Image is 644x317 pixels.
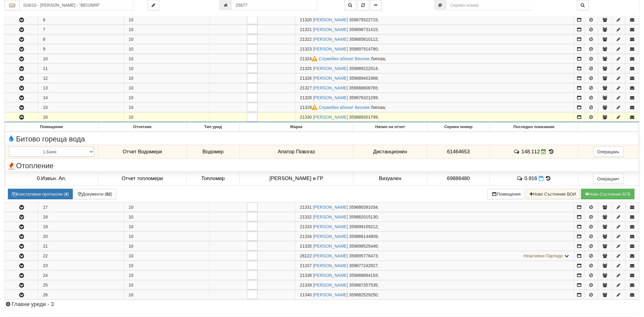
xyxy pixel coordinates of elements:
span: Партида № [300,263,312,268]
a: [PERSON_NAME] [313,95,348,100]
td: ; [295,74,574,83]
td: 10 [124,222,209,231]
h4: Главни уреди - 3 [5,301,639,308]
span: Партида № [300,244,312,249]
span: Партида № [300,56,319,61]
span: 69886480 [447,176,470,181]
td: 10 [124,25,209,34]
span: 359889401968 [349,76,378,81]
span: 359888894193 [349,273,378,278]
td: 10 [124,44,209,54]
td: 12 [38,74,124,83]
span: 359888391034 [349,205,378,210]
td: 14 [38,93,124,103]
td: ; [295,103,574,112]
a: [PERSON_NAME] [313,66,348,71]
td: Апатор Повогаз [240,145,353,159]
td: 19 [38,222,124,231]
td: 10 [124,35,209,44]
span: Липсва [371,56,385,61]
td: ; [295,241,574,251]
span: История на забележките [513,149,521,155]
span: 359886144809 [349,234,378,239]
span: 359897914780 [349,47,378,51]
a: Служебен абонат Веолия [319,105,370,110]
span: Партида № [300,37,312,42]
span: История на забележките [516,176,524,181]
span: 359882015130 [349,214,378,219]
span: 359895776473 [349,253,378,258]
td: ; [295,113,574,122]
td: 26 [38,290,124,299]
td: ; [295,35,574,44]
td: 10 [124,15,209,25]
span: Неактивни Партиди [524,253,563,258]
td: 24 [38,270,124,280]
a: [PERSON_NAME] [313,253,348,258]
span: 359877242927 [349,263,378,268]
button: Новo Състояние БГВ [581,189,635,199]
span: История на показанията [548,149,555,155]
td: 18 [38,212,124,221]
td: [PERSON_NAME] и ГР [240,172,353,186]
td: 21 [38,241,124,251]
span: 0.916 [524,176,537,181]
td: 16 [38,113,124,122]
td: 9 [38,44,124,54]
td: 10 [124,83,209,93]
td: ; [295,64,574,73]
td: ; [295,232,574,241]
td: ; [295,93,574,103]
td: 10 [124,251,209,260]
th: Сериен номер [427,123,490,132]
a: [PERSON_NAME] [313,76,348,81]
td: ; [295,212,574,221]
td: 10 [124,212,209,221]
button: Ново Състояние ВОИ [526,189,580,199]
span: 359898731415 [349,27,378,32]
b: 4 [65,192,68,197]
td: 10 [124,113,209,122]
td: ; [295,222,574,231]
button: Констативни протоколи (4) [8,189,73,199]
span: Партида № [300,283,312,287]
span: История на показанията [545,176,552,181]
a: [PERSON_NAME] [313,37,348,42]
td: 22 [38,251,124,260]
td: 25 [38,280,124,290]
td: ; [295,280,574,290]
th: Начин на отчет [353,123,427,132]
td: 15 [38,103,124,112]
td: 8 [38,35,124,44]
i: Редакция Отчет към 30/09/2025 [541,149,547,154]
td: ; [295,15,574,25]
span: 61464653 [447,149,470,155]
td: ; [295,25,574,34]
span: Партида № [300,224,312,229]
span: 359882529250 [349,292,378,297]
span: Партида № [300,115,312,120]
td: 20 [38,232,124,241]
a: [PERSON_NAME] [313,273,348,278]
span: 359885810112 [349,37,378,42]
td: 13 [38,83,124,93]
a: Служебен абонат Веолия [319,56,370,61]
span: 359879322715 [349,17,378,22]
span: Битово гореща вода [7,135,85,143]
span: Партида № [300,76,312,81]
td: Дистанционен [353,145,427,159]
span: Партида № [300,17,312,22]
td: Топломер [187,172,240,186]
a: [PERSON_NAME] [313,224,348,229]
td: ; [295,202,574,212]
span: Партида № [300,95,312,100]
span: Отчет Водомери [123,149,162,155]
span: Партида № [300,292,312,297]
button: Помещения [488,189,525,199]
a: [PERSON_NAME] [313,17,348,22]
td: Визуален [353,172,427,186]
td: ; [295,261,574,270]
span: 148.112 [522,149,540,155]
span: Партида № [300,234,312,239]
span: Партида № [300,85,312,90]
